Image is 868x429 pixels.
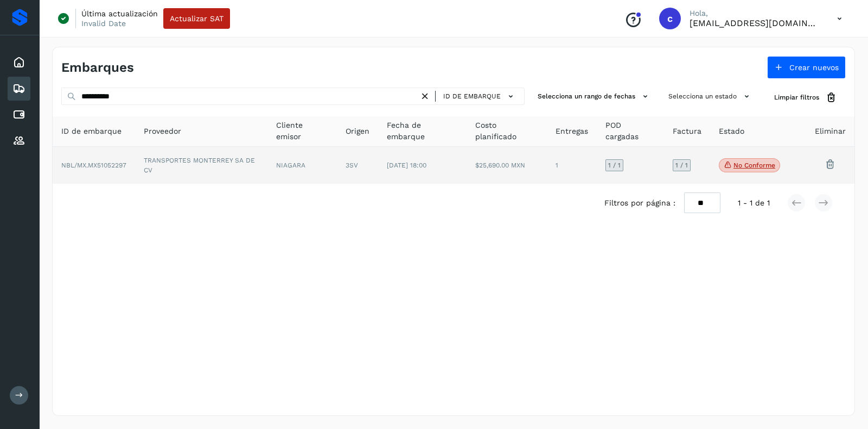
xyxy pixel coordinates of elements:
span: ID de embarque [443,91,501,101]
span: Actualizar SAT [170,15,224,22]
span: [DATE] 18:00 [387,161,426,169]
button: Selecciona un estado [664,88,757,105]
span: Limpiar filtros [774,92,819,102]
button: Crear nuevos [767,56,846,79]
span: Factura [673,126,701,137]
div: Embarques [8,77,30,101]
div: Inicio [8,51,30,74]
span: Origen [346,126,369,137]
button: ID de embarque [440,89,520,104]
span: Fecha de embarque [387,120,458,142]
td: $25,690.00 MXN [467,147,547,184]
span: Filtros por página : [604,197,675,209]
p: Última actualización [81,9,158,18]
p: No conforme [733,161,775,169]
td: 3SV [337,147,378,184]
span: 1 / 1 [675,162,688,169]
p: Invalid Date [81,18,126,28]
h4: Embarques [61,60,134,76]
span: 1 - 1 de 1 [738,197,770,209]
span: Cliente emisor [276,120,328,142]
button: Selecciona un rango de fechas [533,88,655,105]
span: ID de embarque [61,126,122,137]
span: Proveedor [144,126,181,137]
span: Crear nuevos [789,64,839,71]
span: Estado [719,126,744,137]
div: Proveedores [8,129,30,153]
p: calbor@niagarawater.com [690,18,820,28]
span: NBL/MX.MX51052297 [61,161,126,169]
span: Eliminar [815,126,846,137]
button: Limpiar filtros [765,88,846,108]
div: Cuentas por pagar [8,103,30,127]
span: Costo planificado [475,120,538,142]
span: POD cargadas [605,120,655,142]
td: NIAGARA [267,147,337,184]
td: TRANSPORTES MONTERREY SA DE CV [135,147,267,184]
span: 1 / 1 [608,162,621,169]
button: Actualizar SAT [163,8,230,29]
td: 1 [547,147,597,184]
p: Hola, [690,9,820,18]
span: Entregas [556,126,588,137]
